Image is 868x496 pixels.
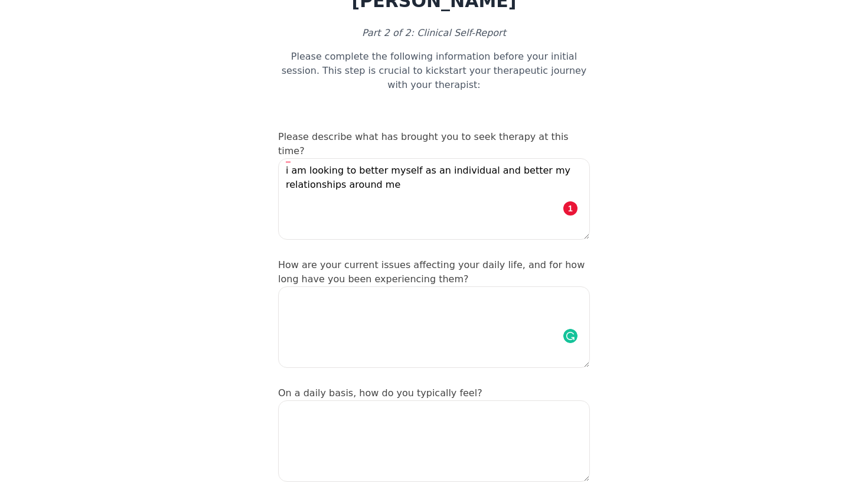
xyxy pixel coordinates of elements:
p: Please complete the following information before your initial session. This step is crucial to ki... [278,50,590,92]
label: Please describe what has brought you to seek therapy at this time? [278,131,569,156]
label: How are your current issues affecting your daily life, and for how long have you been experiencin... [278,259,585,285]
label: On a daily basis, how do you typically feel? [278,387,482,399]
p: Part 2 of 2: Clinical Self-Report [278,26,590,40]
textarea: i am looking to better myself as an individual and better my relationships around me [278,158,590,240]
